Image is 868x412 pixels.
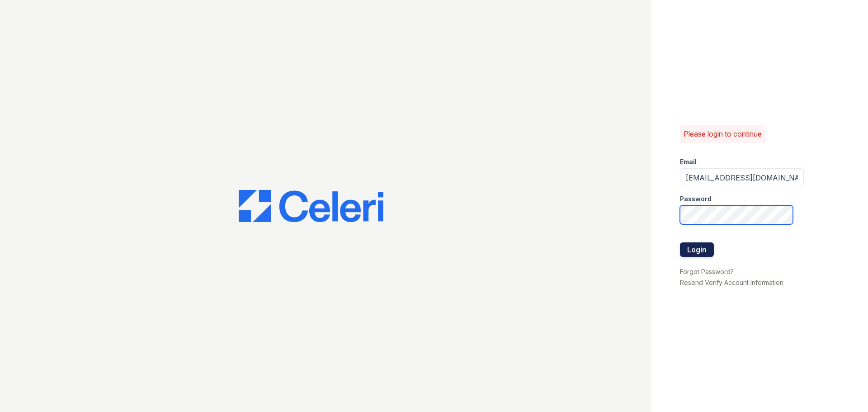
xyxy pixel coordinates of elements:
a: Resend Verify Account Information [680,279,783,286]
label: Email [680,157,697,166]
img: CE_Logo_Blue-a8612792a0a2168367f1c8372b55b34899dd931a85d93a1a3d3e32e68fde9ad4.png [239,190,383,223]
a: Forgot Password? [680,268,734,275]
button: Login [680,242,714,257]
label: Password [680,194,712,204]
p: Please login to continue [684,128,762,139]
